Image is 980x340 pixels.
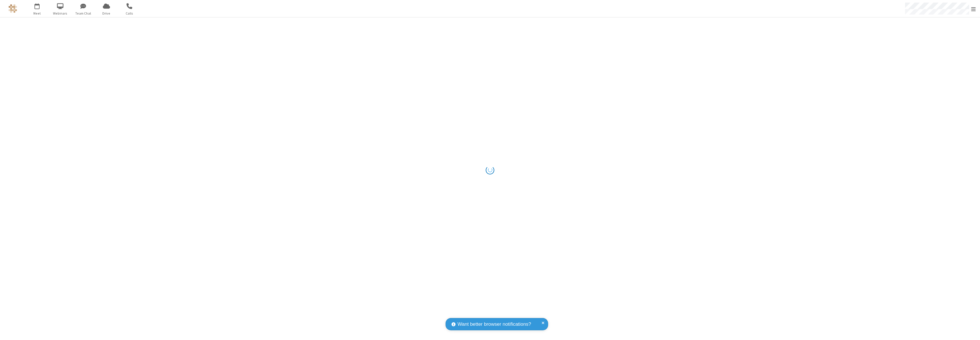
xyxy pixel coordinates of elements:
[9,4,17,13] img: QA Selenium DO NOT DELETE OR CHANGE
[119,11,140,16] span: Calls
[458,321,531,328] span: Want better browser notifications?
[966,325,976,336] iframe: Chat
[26,11,48,16] span: Meet
[96,11,117,16] span: Drive
[73,11,94,16] span: Team Chat
[50,11,71,16] span: Webinars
